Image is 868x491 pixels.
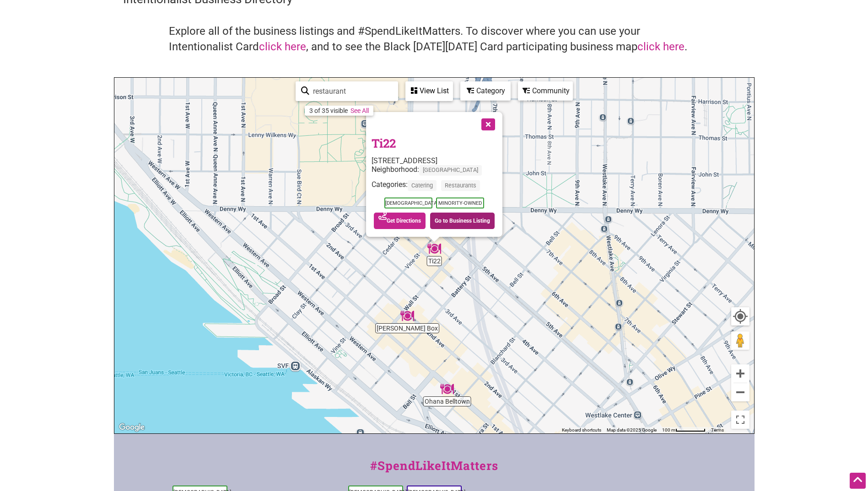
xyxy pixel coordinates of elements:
[117,422,147,433] img: Google
[731,364,749,383] button: Zoom in
[460,81,511,101] div: Filter by category
[309,107,348,114] div: 3 of 35 visible
[372,181,497,196] div: Categories:
[397,305,418,326] div: Doner Box
[562,427,601,433] button: Keyboard shortcuts
[350,107,369,114] a: See All
[731,307,749,326] button: Your Location
[607,427,657,432] span: Map data ©2025 Google
[476,112,499,135] button: Close
[169,24,700,54] h4: Explore all of the business listings and #SpendLikeItMatters. To discover where you can use your ...
[519,82,572,100] div: Community
[711,427,724,432] a: Terms
[384,197,432,208] span: [DEMOGRAPHIC_DATA]-Owned
[259,40,306,53] a: click here
[419,165,482,176] span: [GEOGRAPHIC_DATA]
[424,238,445,259] div: Ti22
[731,383,749,401] button: Zoom out
[662,427,675,432] span: 100 m
[436,197,484,208] span: Minority-Owned
[117,422,147,433] a: Open this area in Google Maps (opens a new window)
[405,81,453,101] div: See a list of the visible businesses
[637,40,685,53] a: click here
[441,181,480,191] span: Restaurants
[114,457,755,484] div: #SpendLikeItMatters
[731,331,749,350] button: Drag Pegman onto the map to open Street View
[461,82,510,100] div: Category
[659,427,708,433] button: Map Scale: 100 m per 62 pixels
[731,411,749,429] button: Toggle fullscreen view
[372,135,396,151] a: Ti22
[408,181,437,191] span: Catering
[518,81,573,101] div: Filter by Community
[850,473,866,489] div: Scroll Back to Top
[437,379,458,400] div: Ohana Belltown
[406,82,452,100] div: View List
[309,82,393,100] input: Type to find and filter...
[296,81,398,101] div: Type to search and filter
[372,156,497,165] div: [STREET_ADDRESS]
[430,213,495,229] a: Go to Business Listing
[374,213,426,229] a: Get Directions
[372,165,497,180] div: Neighborhood:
